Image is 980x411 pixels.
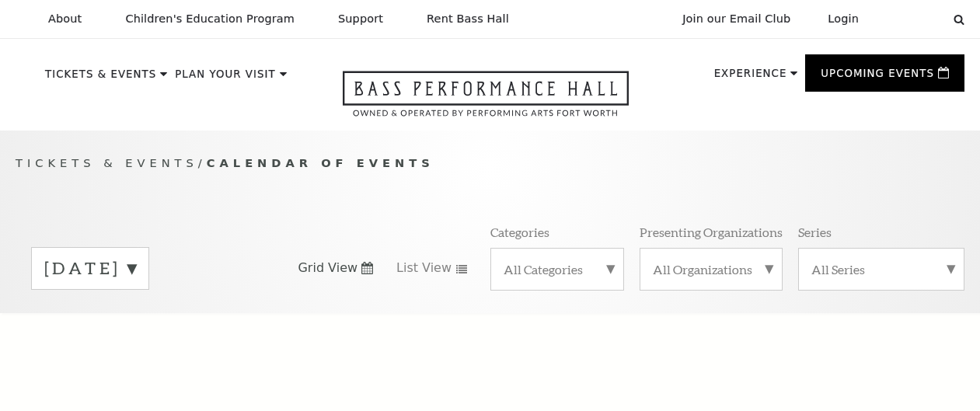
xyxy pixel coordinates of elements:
p: Presenting Organizations [640,224,783,240]
span: List View [396,259,452,277]
p: Experience [714,68,787,87]
p: / [16,154,964,173]
span: Calendar of Events [207,156,434,169]
label: All Categories [504,261,612,277]
p: Children's Education Program [125,12,295,26]
p: Rent Bass Hall [427,12,509,26]
p: Upcoming Events [821,68,934,87]
p: About [48,12,82,26]
label: [DATE] [44,256,136,280]
p: Tickets & Events [45,69,156,88]
select: Select: [884,12,939,26]
label: All Organizations [653,261,769,277]
p: Categories [490,224,549,240]
p: Series [798,224,832,240]
label: All Series [811,261,951,277]
span: Tickets & Events [16,156,198,169]
span: Grid View [298,259,357,277]
p: Plan Your Visit [175,69,276,88]
p: Support [338,12,383,26]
